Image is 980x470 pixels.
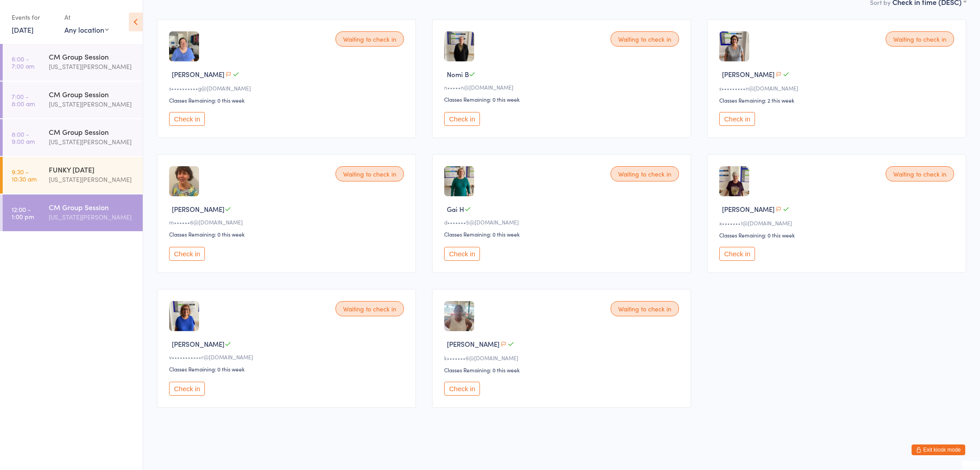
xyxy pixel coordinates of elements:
[3,82,143,118] a: 7:00 -8:00 amCM Group Session[US_STATE][PERSON_NAME]
[172,69,225,79] span: [PERSON_NAME]
[444,354,682,362] div: k•••••••6@[DOMAIN_NAME]
[611,166,679,181] div: Waiting to check in
[3,119,143,156] a: 8:00 -9:00 amCM Group Session[US_STATE][PERSON_NAME]
[12,55,34,69] time: 6:00 - 7:00 am
[49,89,135,99] div: CM Group Session
[444,247,480,261] button: Check in
[49,127,135,137] div: CM Group Session
[447,339,500,349] span: [PERSON_NAME]
[444,112,480,126] button: Check in
[12,25,34,34] a: [DATE]
[172,339,225,349] span: [PERSON_NAME]
[611,301,679,316] div: Waiting to check in
[49,61,135,72] div: [US_STATE][PERSON_NAME]
[335,31,404,47] div: Waiting to check in
[3,157,143,194] a: 9:30 -10:30 amFUNKY [DATE][US_STATE][PERSON_NAME]
[444,218,682,226] div: d•••••••5@[DOMAIN_NAME]
[49,52,135,61] div: CM Group Session
[12,130,35,145] time: 8:00 - 9:00 am
[64,25,109,34] div: Any location
[444,83,682,91] div: n•••••n@[DOMAIN_NAME]
[444,382,480,396] button: Check in
[335,301,404,316] div: Waiting to check in
[49,164,135,174] div: FUNKY [DATE]
[719,84,957,92] div: s•••••••••n@[DOMAIN_NAME]
[172,204,225,214] span: [PERSON_NAME]
[886,31,954,47] div: Waiting to check in
[444,301,474,331] img: image1742173074.png
[444,230,682,238] div: Classes Remaining: 0 this week
[64,10,109,25] div: At
[12,168,37,182] time: 9:30 - 10:30 am
[719,96,957,104] div: Classes Remaining: 2 this week
[3,194,143,231] a: 12:00 -1:00 pmCM Group Session[US_STATE][PERSON_NAME]
[886,166,954,181] div: Waiting to check in
[169,353,407,361] div: v•••••••••••r@[DOMAIN_NAME]
[169,84,407,92] div: s••••••••••g@[DOMAIN_NAME]
[49,202,135,212] div: CM Group Session
[169,230,407,238] div: Classes Remaining: 0 this week
[912,444,965,455] button: Exit kiosk mode
[444,166,474,196] img: image1756165095.png
[719,166,749,196] img: image1729825064.png
[719,112,755,126] button: Check in
[447,204,464,214] span: Gai H
[169,112,205,126] button: Check in
[3,44,143,81] a: 6:00 -7:00 amCM Group Session[US_STATE][PERSON_NAME]
[12,10,55,25] div: Events for
[444,95,682,103] div: Classes Remaining: 0 this week
[444,31,474,61] img: image1754272277.png
[719,219,957,227] div: x•••••••1@[DOMAIN_NAME]
[611,31,679,47] div: Waiting to check in
[169,301,199,331] img: image1730435535.png
[169,218,407,226] div: m••••••6@[DOMAIN_NAME]
[49,174,135,185] div: [US_STATE][PERSON_NAME]
[444,366,682,374] div: Classes Remaining: 0 this week
[12,93,35,107] time: 7:00 - 8:00 am
[169,365,407,373] div: Classes Remaining: 0 this week
[719,31,749,61] img: image1729821439.png
[722,69,775,79] span: [PERSON_NAME]
[169,382,205,396] button: Check in
[49,99,135,109] div: [US_STATE][PERSON_NAME]
[722,204,775,214] span: [PERSON_NAME]
[169,31,199,61] img: image1729821605.png
[169,247,205,261] button: Check in
[719,231,957,239] div: Classes Remaining: 0 this week
[49,212,135,222] div: [US_STATE][PERSON_NAME]
[447,69,469,79] span: Nomi B
[12,206,34,220] time: 12:00 - 1:00 pm
[335,166,404,181] div: Waiting to check in
[169,96,407,104] div: Classes Remaining: 0 this week
[719,247,755,261] button: Check in
[169,166,199,196] img: image1729680558.png
[49,137,135,147] div: [US_STATE][PERSON_NAME]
